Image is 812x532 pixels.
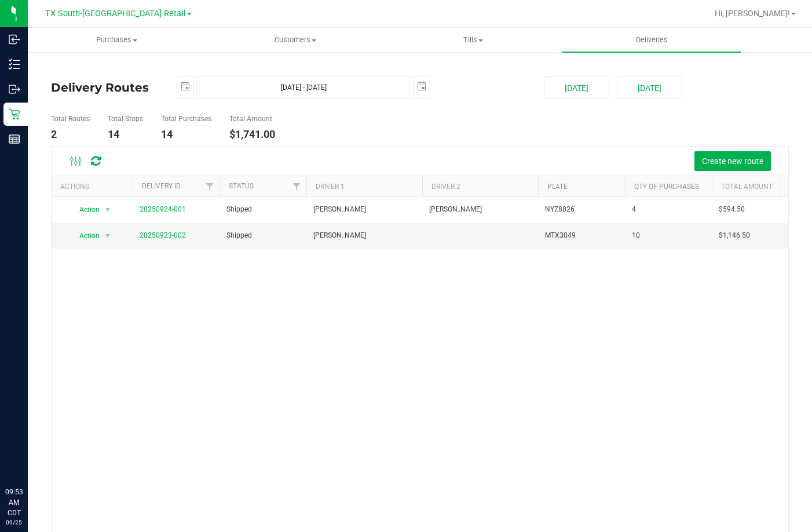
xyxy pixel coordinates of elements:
[69,228,100,244] span: Action
[9,59,20,70] inline-svg: Inventory
[60,183,128,191] div: Actions
[545,230,576,241] span: MTX3049
[226,204,252,215] span: Shipped
[306,176,422,196] th: Driver 1
[34,438,48,451] iframe: Resource center unread badge
[142,182,181,190] a: Delivery ID
[719,204,745,215] span: $594.50
[161,115,211,123] h5: Total Purchases
[287,176,306,196] a: Filter
[28,35,206,45] span: Purchases
[206,28,385,52] a: Customers
[562,28,741,52] a: Deliveries
[229,182,254,190] a: Status
[161,129,211,140] h4: 14
[9,133,20,145] inline-svg: Reports
[51,115,90,123] h5: Total Routes
[715,9,790,18] span: Hi, [PERSON_NAME]!
[617,76,682,99] button: [DATE]
[547,183,568,191] a: Plate
[719,230,750,241] span: $1,146.50
[226,230,252,241] span: Shipped
[108,115,143,123] h5: Total Stops
[429,204,482,215] span: [PERSON_NAME]
[207,35,384,45] span: Customers
[69,202,100,218] span: Action
[101,228,115,244] span: select
[51,129,90,140] h4: 2
[313,230,366,241] span: [PERSON_NAME]
[229,115,275,123] h5: Total Amount
[702,156,763,166] span: Create new route
[634,183,699,191] a: Qty of Purchases
[620,35,683,45] span: Deliveries
[544,76,609,99] button: [DATE]
[385,28,563,52] a: Tills
[385,35,562,45] span: Tills
[632,204,636,215] span: 4
[108,129,143,140] h4: 14
[694,151,771,171] button: Create new route
[414,76,430,97] span: select
[45,9,186,19] span: TX South-[GEOGRAPHIC_DATA] Retail
[5,518,23,527] p: 09/25
[229,129,275,140] h4: $1,741.00
[422,176,538,196] th: Driver 2
[12,439,46,474] iframe: Resource center
[140,205,186,213] a: 20250924-001
[9,108,20,120] inline-svg: Retail
[177,76,193,97] span: select
[712,176,799,196] th: Total Amount
[28,28,206,52] a: Purchases
[545,204,575,215] span: NYZ8826
[51,76,159,99] h4: Delivery Routes
[101,202,115,218] span: select
[9,83,20,95] inline-svg: Outbound
[140,231,186,239] a: 20250923-002
[632,230,640,241] span: 10
[200,176,220,196] a: Filter
[5,487,23,518] p: 09:53 AM CDT
[313,204,366,215] span: [PERSON_NAME]
[9,34,20,45] inline-svg: Inbound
